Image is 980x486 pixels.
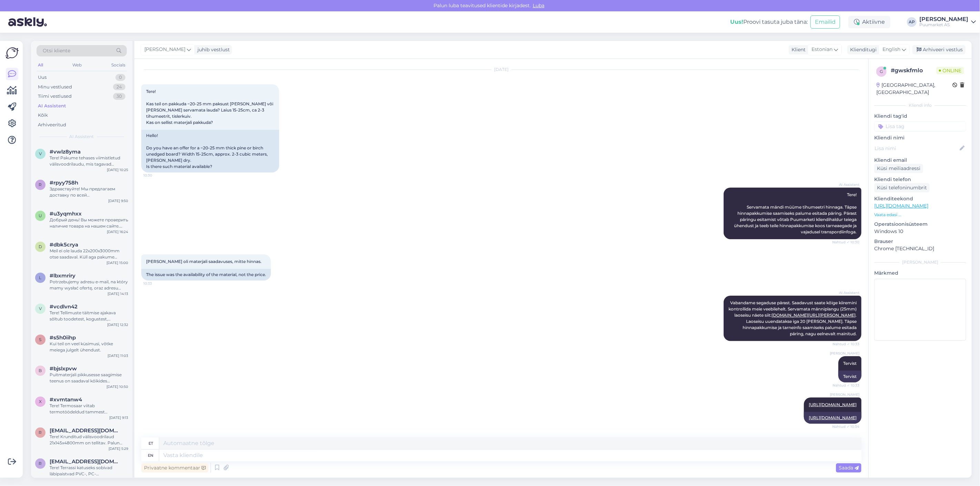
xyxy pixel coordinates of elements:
[50,242,78,248] span: #dbk5crya
[50,458,121,465] span: rauno87@gmail.com
[39,430,42,435] span: r
[50,397,82,403] span: #xvmtanw4
[141,269,271,281] div: The issue was the availability of the material, not the price.
[106,384,128,389] div: [DATE] 10:50
[71,61,83,70] div: Web
[50,248,128,260] div: Meil ei ole lauda 22x200x3000mm otse saadaval. Küll aga pakume puitmaterjali pikkusesse saagimise...
[146,259,262,264] span: [PERSON_NAME] oli materjali saadavuses, mitte hinnas.
[809,415,857,420] a: [URL][DOMAIN_NAME]
[110,61,127,70] div: Socials
[107,167,128,172] div: [DATE] 10:25
[734,192,858,234] span: Tere! Servamata mändi müüme tihumeetri hinnaga. Täpse hinnapakkumise saamiseks palume esitada pär...
[875,145,958,152] input: Lisa nimi
[880,69,883,74] span: g
[50,341,128,353] div: Kui teil on veel küsimusi, võtke meiega julgelt ühendust.
[143,173,169,178] span: 10:30
[810,15,840,29] button: Emailid
[50,155,128,167] div: Tere! Pakume tehases viimistletud välisvoodrilaudu, mis tagavad parema vastupidavuse, värvistabii...
[847,46,877,53] div: Klienditugi
[38,122,66,128] div: Arhiveeritud
[50,434,128,446] div: Tere! Krunditud välisvoodrilaud 21x145x4800mm on tellitav. Palun esitage päring ja meie kliendiha...
[39,368,42,373] span: b
[833,383,859,388] span: Nähtud ✓ 10:33
[891,66,936,75] div: # gwskfmlo
[50,310,128,322] div: Tere! Tellimuste täitmise ajakava sõltub toodetest, kogustest, töökoormusest ja transpordi saadav...
[38,103,66,109] div: AI Assistent
[830,392,859,397] span: [PERSON_NAME]
[141,66,861,73] div: [DATE]
[108,477,128,482] div: [DATE] 12:15
[919,17,976,28] a: [PERSON_NAME]Puumarket AS
[874,157,966,164] p: Kliendi email
[832,240,859,245] span: Nähtud ✓ 10:30
[874,238,966,245] p: Brauser
[834,182,859,187] span: AI Assistent
[531,2,547,9] span: Luba
[38,84,72,91] div: Minu vestlused
[108,353,128,358] div: [DATE] 11:03
[144,46,185,53] span: [PERSON_NAME]
[141,130,279,172] div: Hello! Do you have an offer for a ~20-25 mm thick pine or birch unedged board? Width 15-25cm, app...
[874,121,966,131] input: Lisa tag
[874,203,928,209] a: [URL][DOMAIN_NAME]
[874,176,966,183] p: Kliendi telefon
[148,450,154,461] div: en
[50,403,128,415] div: Tere! Termosaar viitab termotöödeldud tammest terrassilaudadele. Meil on valikus erinevate mõõtme...
[195,46,230,53] div: juhib vestlust
[919,17,968,22] div: [PERSON_NAME]
[874,212,966,218] p: Vaata edasi ...
[50,304,78,310] span: #vcdlvn42
[39,244,42,249] span: d
[834,290,859,295] span: AI Assistent
[50,211,82,217] span: #u3yqmhxx
[830,351,859,356] span: [PERSON_NAME]
[107,229,128,234] div: [DATE] 16:24
[874,164,923,173] div: Küsi meiliaadressi
[146,89,274,125] span: Tere! Kas teil on pakkuda ~20-25 mm paksust [PERSON_NAME] või [PERSON_NAME] servamata lauda? Laiu...
[43,47,70,54] span: Otsi kliente
[874,102,966,108] div: Kliendi info
[882,46,900,53] span: English
[113,84,125,91] div: 24
[907,17,917,27] div: AP
[730,19,743,25] b: Uus!
[106,260,128,265] div: [DATE] 15:00
[833,341,859,347] span: Nähtud ✓ 10:33
[107,322,128,327] div: [DATE] 12:32
[874,228,966,235] p: Windows 10
[115,74,125,81] div: 0
[874,270,966,277] p: Märkmed
[143,281,169,286] span: 10:33
[38,74,47,81] div: Uus
[108,198,128,203] div: [DATE] 9:50
[39,461,42,466] span: r
[50,372,128,384] div: Puitmaterjali pikkusesse saagimise teenus on saadaval kõikides osakondades Puumarketist ostetud p...
[874,113,966,120] p: Kliendi tag'id
[6,46,19,60] img: Askly Logo
[874,195,966,202] p: Klienditeekond
[50,273,75,279] span: #lbxmriry
[50,186,128,198] div: Здравствуйте! Мы предлагаем доставку по всей [GEOGRAPHIC_DATA], включая [GEOGRAPHIC_DATA]. Стоимо...
[809,402,857,407] a: [URL][DOMAIN_NAME]
[874,245,966,252] p: Chrome [TECHNICAL_ID]
[50,335,76,341] span: #s5h0iihp
[38,93,72,100] div: Tiimi vestlused
[874,259,966,265] div: [PERSON_NAME]
[38,112,48,119] div: Kõik
[39,399,42,404] span: x
[50,180,78,186] span: #rpyy758h
[50,427,121,434] span: redikrein@gmail.com
[37,61,44,70] div: All
[843,361,857,366] span: Tervist
[39,213,42,218] span: u
[39,275,42,280] span: l
[39,306,42,311] span: v
[50,465,128,477] div: Tere! Terrassi katuseks sobivad läbipaistvad PVC-, PC- (polükarbonaat) ja akrüülplaadid. Polükarb...
[50,217,128,229] div: Добрый день! Вы можете проверить наличие товара на нашем сайте. Для расчета стоимости доставки в ...
[113,93,125,100] div: 30
[149,437,153,449] div: et
[919,22,968,28] div: Puumarket AS
[874,183,930,192] div: Küsi telefoninumbrit
[874,221,966,228] p: Operatsioonisüsteem
[108,291,128,296] div: [DATE] 14:13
